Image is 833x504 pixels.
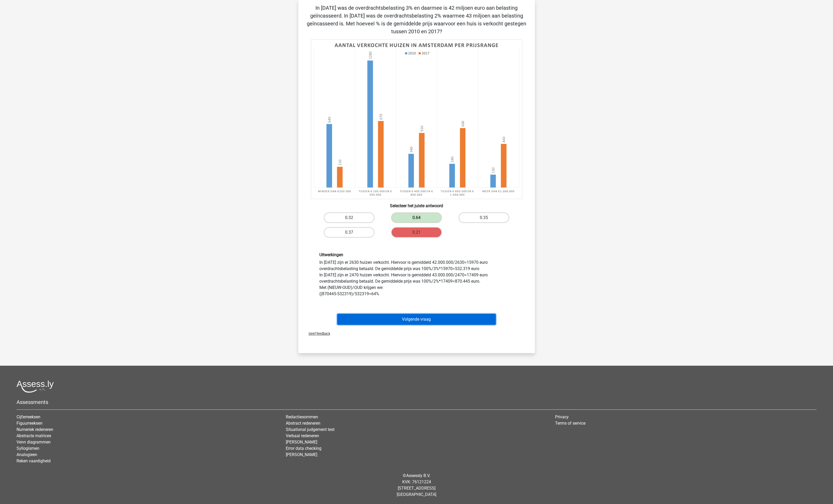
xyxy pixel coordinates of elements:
[17,452,37,457] a: Analogieen
[315,252,518,297] div: In [DATE] zijn er 2630 huizen verkocht. Hiervoor is gemiddeld 42.000.000/2630=15970 euro overdrac...
[13,468,820,502] div: © KVK: 76121224 [STREET_ADDRESS] [GEOGRAPHIC_DATA]
[17,458,51,463] a: Reken vaardigheid
[17,414,40,419] a: Cijferreeksen
[459,212,509,223] label: 0.35
[391,227,442,238] label: 0.21
[319,252,514,257] h6: Uitwerkingen
[555,421,585,426] a: Terms of service
[304,332,330,336] span: Geef feedback
[17,421,42,426] a: Figuurreeksen
[307,4,526,35] p: In [DATE] was de overdrachtsbelasting 3% en daarmee is 42 miljoen euro aan belasting geïncasseerd...
[391,212,442,223] label: 0.64
[286,452,317,457] a: [PERSON_NAME]
[17,427,53,432] a: Numeriek redeneren
[286,433,319,438] a: Verbaal redeneren
[286,427,335,432] a: Situational judgement test
[324,212,374,223] label: 0.32
[17,446,39,451] a: Syllogismen
[17,440,51,445] a: Venn diagrammen
[337,314,496,325] button: Volgende vraag
[286,421,320,426] a: Abstract redeneren
[286,440,317,445] a: [PERSON_NAME]
[324,227,374,238] label: 0.37
[17,433,51,438] a: Abstracte matrices
[307,199,526,208] h6: Selecteer het juiste antwoord
[17,380,54,393] img: Assessly logo
[555,414,569,419] a: Privacy
[17,399,816,405] h5: Assessments
[286,446,321,451] a: Error data checking
[406,473,430,478] a: Assessly B.V.
[286,414,318,419] a: Redactiesommen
